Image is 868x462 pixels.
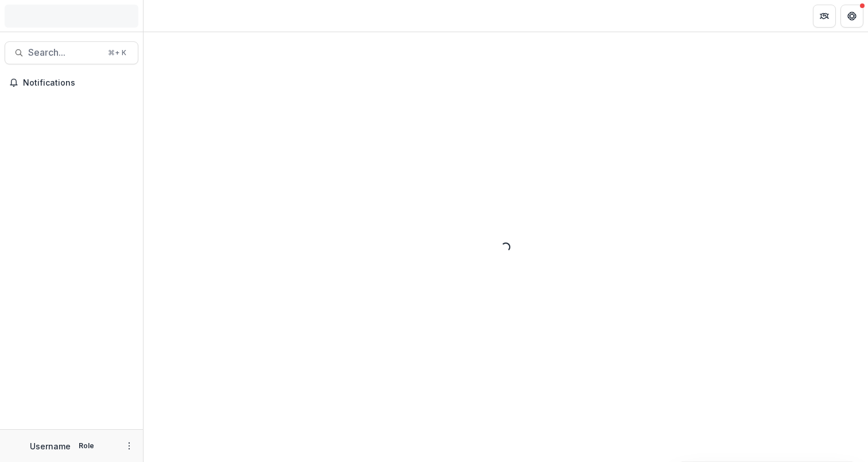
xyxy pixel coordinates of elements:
[30,440,71,452] p: Username
[28,47,101,58] span: Search...
[5,41,138,64] button: Search...
[840,5,863,28] button: Get Help
[106,47,129,59] div: ⌘ + K
[5,74,138,92] button: Notifications
[122,439,136,453] button: More
[813,5,836,28] button: Partners
[75,441,98,451] p: Role
[23,78,134,88] span: Notifications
